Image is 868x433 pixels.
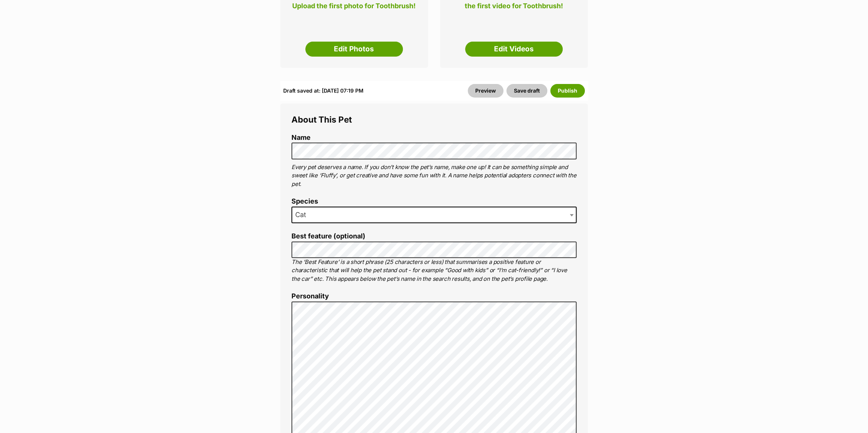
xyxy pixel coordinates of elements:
[550,84,585,97] button: Publish
[291,232,577,240] label: Best feature (optional)
[292,210,314,220] span: Cat
[305,42,403,57] a: Edit Photos
[291,198,577,205] label: Species
[465,42,563,57] a: Edit Videos
[291,114,352,124] span: About This Pet
[291,134,577,142] label: Name
[283,84,363,97] div: Draft saved at: [DATE] 07:19 PM
[291,207,577,223] span: Cat
[506,84,547,97] button: Save draft
[291,292,577,300] label: Personality
[291,258,577,283] p: The ‘Best Feature’ is a short phrase (25 characters or less) that summarises a positive feature o...
[468,84,503,97] a: Preview
[291,163,577,189] p: Every pet deserves a name. If you don’t know the pet’s name, make one up! It can be something sim...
